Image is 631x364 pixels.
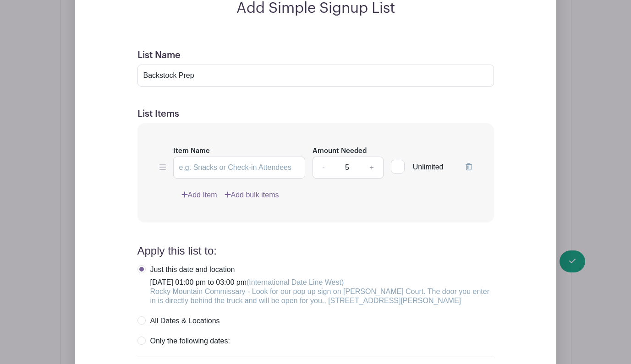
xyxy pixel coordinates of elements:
label: [DATE] 01:00 pm to 03:00 pm [137,265,494,305]
label: Amount Needed [313,146,367,157]
label: Only the following dates: [137,337,230,346]
input: e.g. Snacks or Check-in Attendees [173,157,306,179]
span: Unlimited [413,163,444,171]
h4: Apply this list to: [137,244,494,258]
a: - [313,157,334,179]
a: Add bulk items [225,190,279,201]
a: Add Item [181,190,217,201]
input: e.g. Things or volunteers we need for the event [137,65,494,87]
label: All Dates & Locations [137,316,220,326]
div: Rocky Mountain Commissary - Look for our pop up sign on [PERSON_NAME] Court. The door you enter i... [150,287,494,305]
label: Item Name [173,146,210,157]
a: + [360,157,383,179]
div: Just this date and location [150,265,494,274]
h5: List Items [137,109,494,120]
span: (International Date Line West) [247,278,344,286]
label: List Name [137,50,181,61]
